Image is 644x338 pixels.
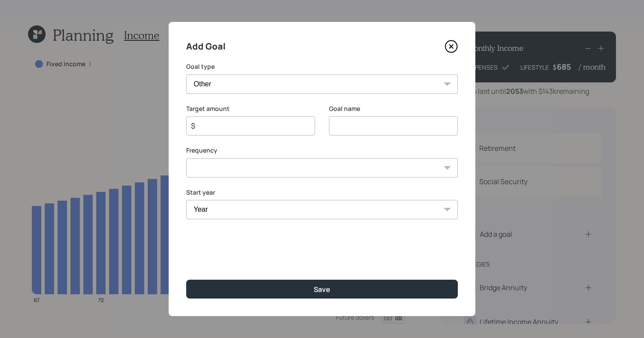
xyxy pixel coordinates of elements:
label: Goal type [186,62,458,71]
label: Target amount [186,104,315,113]
label: Goal name [329,104,458,113]
label: Frequency [186,146,458,155]
label: Start year [186,188,458,197]
button: Save [186,280,458,299]
div: Save [314,285,330,294]
h4: Add Goal [186,39,226,53]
